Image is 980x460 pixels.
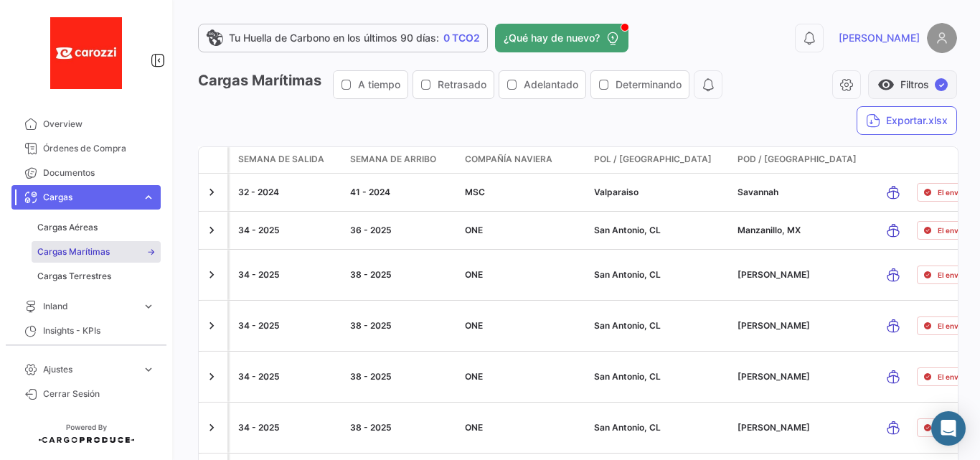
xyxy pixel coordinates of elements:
a: Cargas Aéreas [32,217,161,238]
button: Retrasado [413,71,494,98]
datatable-header-cell: Semana de Salida [230,147,344,173]
span: ONE [465,371,483,382]
a: Expand/Collapse Row [204,185,219,200]
span: expand_more [142,363,155,376]
div: 32 - 2024 [238,186,339,199]
a: Cargas Marítimas [32,241,161,263]
a: Expand/Collapse Row [204,223,219,238]
span: Compañía naviera [465,153,552,166]
span: Adelantado [524,78,578,92]
span: Insights - KPIs [43,324,155,337]
div: 34 - 2025 [238,268,339,281]
div: 38 - 2025 [350,268,453,281]
button: visibilityFiltros✓ [868,70,957,99]
div: 38 - 2025 [350,370,453,383]
a: Documentos [11,161,161,185]
div: 34 - 2025 [238,421,339,434]
span: Semana de Salida [238,153,324,166]
span: Cargas [43,191,136,204]
img: placeholder-user.png [927,23,957,53]
span: expand_more [142,191,155,204]
a: Expand/Collapse Row [204,370,219,384]
span: 0 TCO2 [443,31,480,45]
span: Cargas Terrestres [37,270,111,283]
a: Cargas Terrestres [32,266,161,287]
div: San Antonio, CL [594,421,726,434]
h3: Cargas Marítimas [198,70,722,99]
a: Tu Huella de Carbono en los últimos 90 días:0 TCO2 [198,24,488,52]
div: 36 - 2025 [350,224,453,237]
datatable-header-cell: Semana de Arribo [344,147,459,173]
div: 38 - 2025 [350,319,453,332]
div: 34 - 2025 [238,370,339,383]
div: Abrir Intercom Messenger [931,411,966,446]
span: Órdenes de Compra [43,142,155,155]
div: Manzanillo, MX [738,224,870,237]
a: Overview [11,112,161,136]
button: ¿Qué hay de nuevo? [495,24,628,52]
a: Expand/Collapse Row [204,268,219,282]
div: [PERSON_NAME] [738,319,870,332]
datatable-header-cell: POD / Puerto Destino [732,147,875,173]
div: [PERSON_NAME] [738,370,870,383]
span: Documentos [43,166,155,179]
datatable-header-cell: Compañía naviera [459,147,588,173]
datatable-header-cell: Modo de Transporte [875,147,911,173]
span: Cargas Aéreas [37,221,98,234]
span: A tiempo [358,78,400,92]
div: 34 - 2025 [238,319,339,332]
span: [PERSON_NAME] [839,31,920,45]
button: Exportar.xlsx [857,106,957,135]
a: Expand/Collapse Row [204,319,219,333]
span: Inland [43,300,136,313]
span: Semana de Arribo [350,153,436,166]
button: Adelantado [499,71,585,98]
span: Cerrar Sesión [43,388,155,400]
a: Insights - KPIs [11,319,161,343]
span: visibility [877,76,895,93]
span: ONE [465,320,483,331]
a: Órdenes de Compra [11,136,161,161]
button: A tiempo [334,71,407,98]
div: Savannah [738,186,870,199]
span: ¿Qué hay de nuevo? [504,31,600,45]
span: Tu Huella de Carbono en los últimos 90 días: [229,31,439,45]
span: Cargas Marítimas [37,245,110,258]
div: [PERSON_NAME] [738,421,870,434]
div: San Antonio, CL [594,319,726,332]
div: San Antonio, CL [594,370,726,383]
datatable-header-cell: POL / Puerto Origen [588,147,732,173]
span: POL / [GEOGRAPHIC_DATA] [594,153,712,166]
span: ONE [465,269,483,280]
span: Ajustes [43,363,136,376]
span: ONE [465,422,483,433]
div: [PERSON_NAME] [738,268,870,281]
div: 41 - 2024 [350,186,453,199]
span: POD / [GEOGRAPHIC_DATA] [738,153,857,166]
div: San Antonio, CL [594,224,726,237]
span: MSC [465,187,485,197]
a: Expand/Collapse Row [204,421,219,435]
div: 34 - 2025 [238,224,339,237]
span: expand_more [142,300,155,313]
div: Valparaiso [594,186,726,199]
span: Retrasado [438,78,486,92]
span: Overview [43,118,155,131]
div: 38 - 2025 [350,421,453,434]
span: Determinando [616,78,682,92]
div: San Antonio, CL [594,268,726,281]
span: ONE [465,225,483,235]
button: Determinando [591,71,689,98]
img: 33c75eba-4e89-4f8c-8d32-3da69cf57892.jfif [50,17,122,89]
span: ✓ [935,78,948,91]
